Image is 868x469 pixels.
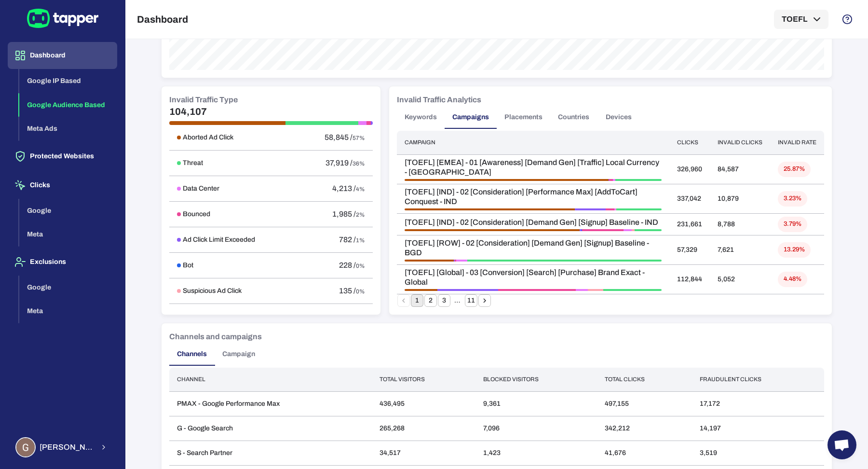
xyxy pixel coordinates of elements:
[692,416,824,441] td: 14,197
[588,289,603,291] div: Suspicious Ad Click • 374
[169,331,262,343] h6: Channels and campaigns
[405,238,662,258] span: [TOEFL] [ROW] - 02 [Consideration] [Demand Gen] [Signup] Baseline - BGD
[19,299,117,323] button: Meta
[456,260,467,262] div: Data Center • 349
[372,416,476,441] td: 265,268
[397,294,491,307] nav: pagination navigation
[183,159,203,167] h6: Threat
[478,294,491,307] button: Go to next page
[8,257,117,265] a: Exclusions
[692,391,824,416] td: 17,172
[615,179,662,181] div: Threat • 16,344
[19,199,117,223] button: Google
[169,441,372,465] td: S - Search Partner
[397,94,481,106] h6: Invalid Traffic Analytics
[497,106,550,129] button: Placements
[356,262,365,269] span: 0%
[183,184,219,193] h6: Data Center
[8,152,117,160] a: Protected Websites
[597,391,692,416] td: 497,155
[669,131,710,154] th: Clicks
[616,208,662,210] div: Threat • 1,942
[8,180,117,189] a: Clicks
[19,306,117,315] a: Meta
[597,416,692,441] td: 342,212
[597,106,640,129] button: Devices
[332,210,356,218] span: 1,985 /
[692,368,824,391] th: Fraudulent clicks
[8,51,117,59] a: Dashboard
[710,184,770,213] td: 10,879
[632,229,635,231] div: Suspicious Ad Click • 102
[575,208,606,210] div: Ad Click Limit Exceeded • 1,310
[770,131,824,154] th: Invalid rate
[454,260,455,262] div: Ad Click Limit Exceeded • 24
[325,133,353,141] span: 58,845 /
[710,213,770,235] td: 8,788
[609,179,613,181] div: Bounced • 1,386
[475,391,597,416] td: 9,361
[8,143,117,170] button: Protected Websites
[550,106,597,129] button: Countries
[498,289,575,291] div: Bounced • 1,884
[635,229,662,231] div: Threat • 946
[405,158,662,177] span: [TOEFL] [EMEA] - 01 [Awareness] [Demand Gen] [Traffic] Local Currency - [GEOGRAPHIC_DATA]
[183,287,242,295] h6: Suspicious Ad Click
[405,268,662,287] span: [TOEFL] [Global] - 03 [Conversion] [Search] [Purchase] Brand Exact - Global
[19,69,117,93] button: Google IP Based
[614,208,616,210] div: Data Center • 58
[405,289,437,291] div: Aborted Ad Click • 804
[710,235,770,264] td: 7,621
[424,294,437,307] button: Go to page 2
[19,76,117,84] a: Google IP Based
[624,229,632,231] div: Data Center • 286
[669,235,710,264] td: 57,329
[169,106,373,117] h5: 104,107
[19,100,117,108] a: Google Audience Based
[397,106,445,129] button: Keywords
[183,261,193,270] h6: Bot
[405,229,580,231] div: Aborted Ad Click • 6,126
[19,222,117,247] button: Meta
[339,261,356,269] span: 228 /
[778,194,807,203] span: 3.23%
[356,288,365,295] span: 0%
[580,229,582,231] div: Ad Click Limit Exceeded • 63
[710,264,770,294] td: 5,052
[372,368,476,391] th: Total visitors
[576,289,588,291] div: Data Center • 304
[597,368,692,391] th: Total clicks
[372,391,476,416] td: 436,495
[778,165,811,173] span: 25.87%
[372,441,476,465] td: 34,517
[405,208,575,210] div: Aborted Ad Click • 7,277
[19,117,117,141] button: Meta Ads
[169,416,372,441] td: G - Google Search
[405,260,454,262] div: Aborted Ad Click • 1,536
[411,294,423,307] button: page 1
[692,441,824,465] td: 3,519
[669,154,710,184] td: 326,960
[405,179,609,181] div: Aborted Ad Click • 72,438
[353,160,365,167] span: 36%
[19,276,117,300] button: Google
[19,206,117,214] a: Google
[353,135,365,141] span: 57%
[405,187,662,207] span: [TOEFL] [IND] - 02 [Consideration] [Performance Max] [AddToCart] Conquest - IND
[183,210,210,219] h6: Bounced
[603,289,662,291] div: Threat • 1,422
[8,172,117,199] button: Clicks
[669,213,710,235] td: 231,661
[40,442,94,452] span: [PERSON_NAME] Lebelle
[19,93,117,117] button: Google Audience Based
[19,230,117,238] a: Meta
[16,438,35,456] img: Guillaume Lebelle
[183,133,233,142] h6: Aborted Ad Click
[778,220,807,228] span: 3.79%
[405,218,662,227] span: [TOEFL] [IND] - 02 [Consideration] [Demand Gen] [Signup] Baseline - IND
[475,441,597,465] td: 1,423
[8,248,117,276] button: Exclusions
[445,106,497,129] button: Campaigns
[215,343,263,366] button: Campaign
[438,294,450,307] button: Go to page 3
